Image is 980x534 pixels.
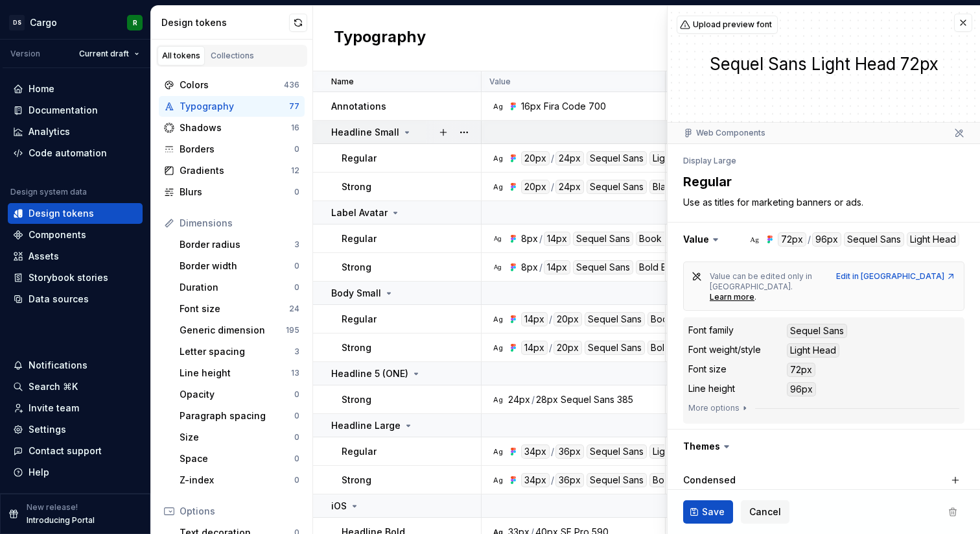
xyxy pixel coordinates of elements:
[342,232,377,245] p: Regular
[29,271,108,284] div: Storybook stories
[688,324,734,337] div: Font family
[174,277,305,298] a: Duration0
[294,261,299,271] div: 0
[688,403,750,413] button: More options
[286,325,299,335] div: 195
[666,253,808,282] td: None
[741,500,789,524] button: Cancel
[555,444,584,459] div: 36px
[180,452,294,465] div: Space
[754,292,756,302] span: .
[573,232,633,246] div: Sequel Sans
[585,312,645,326] div: Sequel Sans
[649,444,702,459] div: Light Head
[162,51,200,61] div: All tokens
[666,305,808,334] td: None
[180,260,294,273] div: Border width
[688,343,761,356] div: Font weight/style
[174,320,305,341] a: Generic dimension195
[180,143,294,156] div: Borders
[531,393,535,406] div: /
[573,260,633,274] div: Sequel Sans
[585,341,645,355] div: Sequel Sans
[174,234,305,255] a: Border radius3
[334,27,426,50] h2: Typography
[696,128,765,138] a: Web Components
[180,505,299,518] div: Options
[787,382,816,396] div: 96px
[787,343,839,358] div: Light Head
[174,384,305,405] a: Opacity0
[493,394,503,405] div: Ag
[521,473,550,487] div: 34px
[521,260,538,274] div: 8px
[180,409,294,422] div: Paragraph spacing
[294,346,299,357] div: 3
[180,431,294,444] div: Size
[180,238,294,251] div: Border radius
[493,153,503,164] div: Ag
[683,156,736,165] li: Display Large
[8,225,143,245] a: Components
[8,100,143,121] a: Documentation
[8,462,143,483] button: Help
[159,139,305,160] a: Borders0
[9,15,25,30] div: DS
[180,367,291,380] div: Line height
[159,182,305,202] a: Blurs0
[174,256,305,276] a: Border width0
[666,173,808,201] td: None
[29,147,107,160] div: Code automation
[342,474,371,487] p: Strong
[174,298,305,319] a: Font size24
[29,444,102,457] div: Contact support
[617,393,633,406] div: 385
[331,206,388,219] p: Label Avatar
[294,239,299,250] div: 3
[8,398,143,419] a: Invite team
[649,180,705,194] div: Black Head
[159,160,305,181] a: Gradients12
[27,502,78,513] p: New release!
[493,314,503,324] div: Ag
[174,363,305,383] a: Line height13
[29,466,49,479] div: Help
[493,475,503,485] div: Ag
[508,393,530,406] div: 24px
[521,100,541,113] div: 16px
[649,473,701,487] div: Bold Head
[291,368,299,378] div: 13
[8,289,143,309] a: Data sources
[681,193,962,212] textarea: Use as titles for marketing banners or ads.
[331,500,347,513] p: iOS
[29,104,98,117] div: Documentation
[294,187,299,197] div: 0
[29,228,86,241] div: Components
[493,182,503,192] div: Ag
[8,376,143,397] button: Search ⌘K
[683,500,733,524] button: Save
[342,261,371,274] p: Strong
[331,419,401,432] p: Headline Large
[133,18,137,28] div: R
[180,388,294,401] div: Opacity
[710,292,754,302] a: Learn more
[589,100,606,113] div: 700
[521,444,550,459] div: 34px
[544,232,570,246] div: 14px
[342,313,377,326] p: Regular
[30,16,57,29] div: Cargo
[544,260,570,274] div: 14px
[493,101,503,112] div: Ag
[342,152,377,165] p: Regular
[289,304,299,314] div: 24
[702,505,725,518] span: Save
[8,79,143,99] a: Home
[174,341,305,362] a: Letter spacing3
[587,180,647,194] div: Sequel Sans
[666,466,808,494] td: None
[649,151,702,165] div: Light Head
[294,432,299,443] div: 0
[211,51,254,61] div: Collections
[555,180,584,194] div: 24px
